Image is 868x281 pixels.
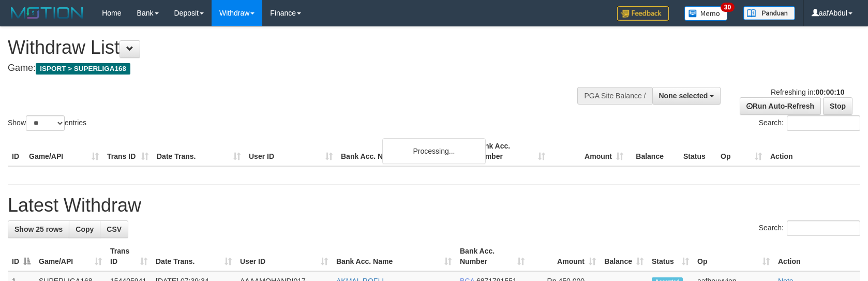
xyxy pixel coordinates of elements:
button: None selected [652,87,721,105]
th: Game/API: activate to sort column ascending [35,242,106,271]
h1: Latest Withdraw [8,195,860,216]
a: Copy [69,220,100,238]
label: Search: [759,220,860,236]
img: Feedback.jpg [617,6,669,21]
span: Show 25 rows [14,225,63,233]
a: Stop [823,97,852,115]
img: Button%20Memo.svg [684,6,728,21]
input: Search: [787,220,860,236]
th: Balance: activate to sort column ascending [600,242,648,271]
th: Bank Acc. Name: activate to sort column ascending [332,242,456,271]
th: Bank Acc. Name [337,137,471,166]
th: Trans ID: activate to sort column ascending [106,242,152,271]
select: Showentries [26,115,65,131]
th: Bank Acc. Number [471,137,549,166]
img: panduan.png [743,6,795,20]
input: Search: [787,115,860,131]
strong: 00:00:10 [815,88,844,96]
h1: Withdraw List [8,37,568,58]
span: None selected [659,92,708,100]
span: 30 [721,3,735,12]
th: Op: activate to sort column ascending [693,242,774,271]
span: Refreshing in: [771,88,844,96]
a: CSV [100,220,128,238]
h4: Game: [8,63,568,73]
a: Run Auto-Refresh [740,97,821,115]
img: MOTION_logo.png [8,5,86,21]
span: ISPORT > SUPERLIGA168 [36,63,130,75]
span: Copy [76,225,94,233]
span: CSV [107,225,122,233]
th: Status [679,137,716,166]
th: Date Trans. [153,137,245,166]
th: ID: activate to sort column descending [8,242,35,271]
th: Bank Acc. Number: activate to sort column ascending [456,242,529,271]
th: Action [766,137,860,166]
th: Balance [627,137,679,166]
th: ID [8,137,25,166]
label: Search: [759,115,860,131]
th: User ID [245,137,337,166]
th: Status: activate to sort column ascending [648,242,693,271]
th: Action [774,242,860,271]
th: User ID: activate to sort column ascending [236,242,332,271]
th: Date Trans.: activate to sort column ascending [152,242,236,271]
div: PGA Site Balance / [577,87,652,105]
th: Trans ID [103,137,153,166]
th: Game/API [25,137,103,166]
label: Show entries [8,115,86,131]
div: Processing... [382,138,486,164]
a: Show 25 rows [8,220,69,238]
th: Amount [549,137,627,166]
th: Op [716,137,766,166]
th: Amount: activate to sort column ascending [529,242,600,271]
